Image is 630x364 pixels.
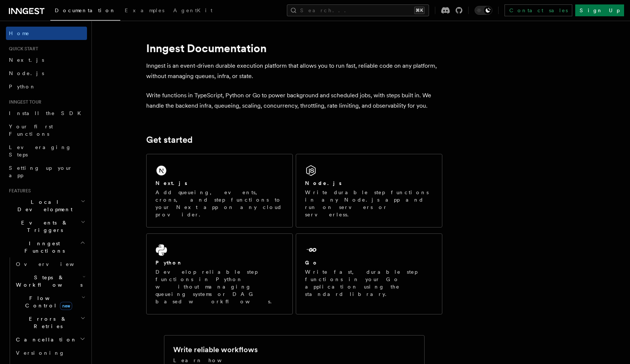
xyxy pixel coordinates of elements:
[575,4,624,16] a: Sign Up
[9,124,53,137] span: Your first Functions
[9,84,36,90] span: Python
[9,165,73,178] span: Setting up your app
[305,259,318,266] h2: Go
[13,312,87,333] button: Errors & Retries
[16,350,65,356] span: Versioning
[6,53,87,67] a: Next.js
[6,216,87,237] button: Events & Triggers
[146,135,192,145] a: Get started
[16,261,92,267] span: Overview
[305,179,342,187] h2: Node.js
[125,7,164,13] span: Examples
[9,144,71,158] span: Leveraging Steps
[146,154,293,227] a: Next.jsAdd queueing, events, crons, and step functions to your Next app on any cloud provider.
[13,291,87,312] button: Flow Controlnew
[146,61,442,81] p: Inngest is an event-driven durable execution platform that allows you to run fast, reliable code ...
[173,7,212,13] span: AgentKit
[6,46,38,52] span: Quick start
[50,2,120,21] a: Documentation
[146,90,442,111] p: Write functions in TypeScript, Python or Go to power background and scheduled jobs, with steps bu...
[505,4,572,16] a: Contact sales
[6,141,87,161] a: Leveraging Steps
[155,179,187,187] h2: Next.js
[6,240,80,255] span: Inngest Functions
[475,6,492,15] button: Toggle dark mode
[6,198,81,213] span: Local Development
[6,219,81,234] span: Events & Triggers
[13,274,83,289] span: Steps & Workflows
[296,154,442,227] a: Node.jsWrite durable step functions in any Node.js app and run on servers or serverless.
[155,259,183,266] h2: Python
[305,189,433,218] p: Write durable step functions in any Node.js app and run on servers or serverless.
[146,233,293,314] a: PythonDevelop reliable step functions in Python without managing queueing systems or DAG based wo...
[296,233,442,314] a: GoWrite fast, durable step functions in your Go application using the standard library.
[6,99,41,105] span: Inngest tour
[55,7,116,13] span: Documentation
[6,107,87,120] a: Install the SDK
[6,27,87,40] a: Home
[6,161,87,182] a: Setting up your app
[155,268,284,305] p: Develop reliable step functions in Python without managing queueing systems or DAG based workflows.
[120,2,169,20] a: Examples
[6,188,31,194] span: Features
[13,257,87,271] a: Overview
[155,189,284,218] p: Add queueing, events, crons, and step functions to your Next app on any cloud provider.
[13,336,77,343] span: Cancellation
[414,7,425,14] kbd: ⌘K
[13,271,87,291] button: Steps & Workflows
[305,268,433,298] p: Write fast, durable step functions in your Go application using the standard library.
[13,294,81,309] span: Flow Control
[146,41,442,55] h1: Inngest Documentation
[60,302,72,310] span: new
[9,30,30,37] span: Home
[6,120,87,141] a: Your first Functions
[287,4,429,16] button: Search...⌘K
[9,57,44,63] span: Next.js
[13,333,87,346] button: Cancellation
[169,2,217,20] a: AgentKit
[9,70,44,76] span: Node.js
[6,195,87,216] button: Local Development
[13,315,80,330] span: Errors & Retries
[13,346,87,360] a: Versioning
[6,237,87,257] button: Inngest Functions
[9,110,86,116] span: Install the SDK
[6,80,87,93] a: Python
[173,344,258,355] h2: Write reliable workflows
[6,67,87,80] a: Node.js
